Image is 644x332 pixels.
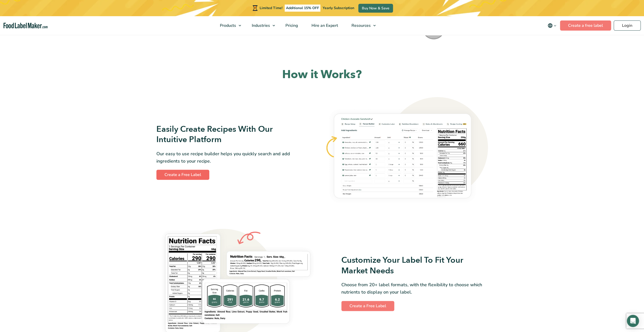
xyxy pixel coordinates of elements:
[279,16,303,35] a: Pricing
[560,20,611,31] a: Create a free label
[358,4,393,13] a: Buy Now & Save
[156,67,488,82] h2: How it Works?
[250,23,270,28] span: Industries
[345,16,378,35] a: Resources
[156,150,303,165] p: Our easy to use recipe builder helps you quickly search and add ingredients to your recipe.
[614,20,641,31] a: Login
[305,16,343,35] a: Hire an Expert
[341,301,394,311] a: Create a Free Label
[156,124,303,145] h3: Easily Create Recipes With Our Intuitive Platform
[285,5,320,12] span: Additional 15% OFF
[341,255,488,276] h3: Customize Your Label To Fit Your Market Needs
[260,6,282,10] span: Limited Time!
[245,16,277,35] a: Industries
[284,23,298,28] span: Pricing
[627,315,639,327] div: Open Intercom Messenger
[213,16,244,35] a: Products
[350,23,371,28] span: Resources
[323,6,354,10] span: Yearly Subscription
[341,281,488,296] p: Choose from 20+ label formats, with the flexibility to choose which nutrients to display on your ...
[218,23,237,28] span: Products
[310,23,338,28] span: Hire an Expert
[156,170,209,180] a: Create a Free Label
